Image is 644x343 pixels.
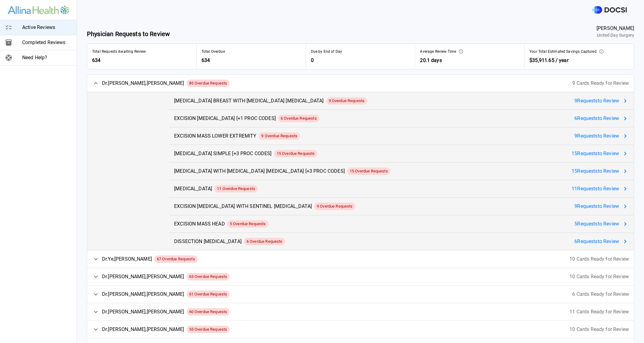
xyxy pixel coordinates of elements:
span: Total Overdue [202,49,225,54]
span: [MEDICAL_DATA] BREAST WITH [MEDICAL_DATA] [MEDICAL_DATA] [174,97,324,105]
span: 6 Overdue Requests [278,115,319,122]
span: [MEDICAL_DATA] SIMPLE [+3 PROC CODES] [174,150,272,157]
svg: This is the estimated annual impact of the preference card optimizations which you have approved.... [599,49,604,54]
span: Dr. [PERSON_NAME] , [PERSON_NAME] [102,80,184,87]
span: Dr. Ye , [PERSON_NAME] [102,255,152,263]
span: 5 Request s to Review [574,220,619,228]
span: 0 [311,57,410,64]
img: Site Logo [8,6,69,14]
span: 634 [92,57,191,64]
span: 15 Request s to Review [572,150,619,157]
span: 15 Overdue Requests [274,151,317,157]
span: Active Reviews [22,24,72,31]
span: Need Help? [22,54,72,61]
span: 9 Request s to Review [574,132,619,140]
span: EXCISION [MEDICAL_DATA] [+1 PROC CODES] [174,115,276,122]
span: 6 Request s to Review [574,115,619,122]
span: 20.1 days [420,57,519,64]
span: Dr. [PERSON_NAME] , [PERSON_NAME] [102,326,184,333]
span: United Day Surgery [597,32,634,39]
span: 11 Overdue Requests [214,186,258,192]
span: Dr. [PERSON_NAME] , [PERSON_NAME] [102,291,184,298]
span: EXCISION [MEDICAL_DATA] WITH SENTINEL [MEDICAL_DATA] [174,203,312,210]
span: Total Requests Awaiting Review [92,49,146,54]
svg: This represents the average time it takes from when an optimization is ready for your review to w... [459,49,463,54]
span: DISSECTION [MEDICAL_DATA] [174,238,242,245]
span: 61 Overdue Requests [187,291,230,297]
span: [MEDICAL_DATA] [174,185,212,192]
span: 634 [202,57,301,64]
span: Due by End of Day [311,49,342,54]
img: DOCSI Logo [592,6,627,14]
span: Your Total Estimated Savings Captured [529,49,597,54]
span: $35,911.65 / year [529,57,569,63]
span: 11 Cards Ready for Review [569,308,629,316]
span: 5 Overdue Requests [227,221,268,227]
span: 9 Cards Ready for Review [572,80,629,87]
span: 9 Overdue Requests [326,98,367,104]
span: 15 Request s to Review [572,167,619,175]
span: 55 Overdue Requests [187,326,230,333]
span: 60 Overdue Requests [187,309,230,315]
span: [PERSON_NAME] [597,25,634,32]
span: 85 Overdue Requests [187,80,230,86]
span: 11 Request s to Review [572,185,619,192]
span: Average Review Time [420,49,456,54]
span: 15 Overdue Requests [347,168,390,174]
span: 6 Cards Ready for Review [572,291,629,298]
span: 10 Cards Ready for Review [569,273,629,280]
span: 10 Cards Ready for Review [569,255,629,263]
span: 9 Request s to Review [574,203,619,210]
span: 6 Request s to Review [574,238,619,245]
span: Completed Reviews [22,39,72,46]
span: Dr. [PERSON_NAME] , [PERSON_NAME] [102,273,184,280]
span: Dr. [PERSON_NAME] , [PERSON_NAME] [102,308,184,316]
span: 9 Request s to Review [574,97,619,105]
span: [MEDICAL_DATA] WITH [MEDICAL_DATA] [MEDICAL_DATA] [+3 PROC CODES] [174,167,345,175]
span: 9 Overdue Requests [314,203,355,209]
span: EXCISION MASS LOWER EXTREMITY [174,132,256,140]
span: Physician Requests to Review [87,29,170,39]
span: 9 Overdue Requests [259,133,300,139]
span: EXCISION MASS HEAD [174,220,225,228]
span: 10 Cards Ready for Review [569,326,629,333]
span: 6 Overdue Requests [244,238,285,245]
span: 67 Overdue Requests [154,256,198,262]
span: 63 Overdue Requests [187,274,230,280]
